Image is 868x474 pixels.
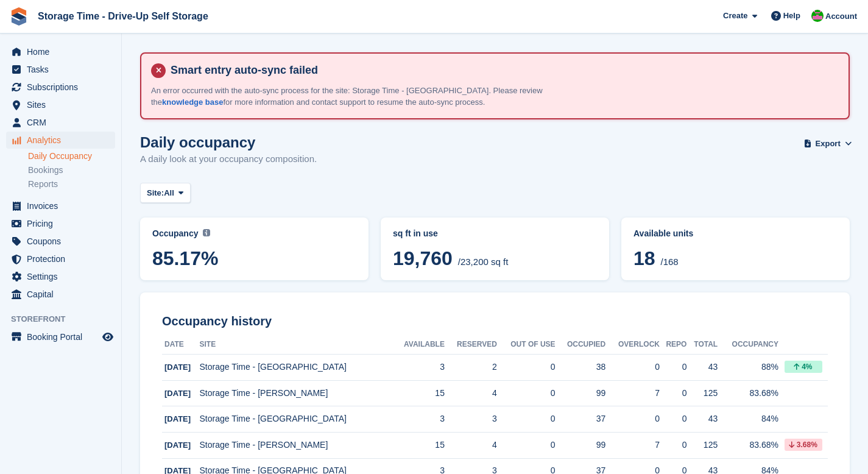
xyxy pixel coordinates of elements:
td: 3 [445,406,497,433]
td: 2 [445,355,497,381]
span: Occupancy [152,228,198,238]
span: Coupons [27,233,100,250]
span: Pricing [27,215,100,232]
abbr: Current percentage of units occupied or overlocked [633,227,838,240]
td: 3 [392,406,445,433]
span: Account [825,10,857,23]
a: knowledge base [162,97,223,107]
a: menu [6,233,115,250]
td: Storage Time - [PERSON_NAME] [199,432,391,458]
p: An error occurred with the auto-sync process for the site: Storage Time - [GEOGRAPHIC_DATA]. Plea... [151,85,577,108]
span: 18 [633,247,655,269]
td: 83.68% [718,380,778,406]
td: Storage Time - [PERSON_NAME] [199,380,391,406]
div: 4% [785,361,822,373]
span: Protection [27,250,100,267]
span: Analytics [27,132,100,149]
th: Available [392,335,445,355]
div: 99 [556,439,606,451]
span: Subscriptions [27,79,100,96]
span: sq ft in use [393,228,438,238]
td: 125 [686,432,718,458]
span: [DATE] [164,414,191,423]
td: 4 [445,432,497,458]
span: Booking Portal [27,328,100,345]
span: [DATE] [164,363,191,372]
span: Available units [633,228,693,238]
span: CRM [27,114,100,131]
div: 37 [556,412,606,425]
span: All [164,187,174,199]
a: menu [6,79,115,96]
div: 3.68% [785,439,822,451]
span: Tasks [27,61,100,78]
div: 0 [660,361,686,373]
span: Create [723,10,747,22]
button: Site: All [140,183,191,203]
th: Date [162,335,199,355]
img: Saeed [811,10,824,22]
td: 84% [718,406,778,433]
abbr: Current breakdown of %{unit} occupied [393,227,597,240]
th: Occupancy [718,335,778,355]
a: menu [6,114,115,131]
a: menu [6,61,115,78]
span: 19,760 [393,247,453,269]
div: 0 [660,387,686,400]
th: Repo [660,335,686,355]
img: icon-info-grey-7440780725fd019a000dd9b08b2336e03edf1995a4989e88bcd33f0948082b44.svg [203,229,210,236]
h1: Daily occupancy [140,134,317,150]
div: 0 [660,412,686,425]
td: 4 [445,380,497,406]
th: Site [199,335,391,355]
div: 0 [605,412,660,425]
button: Export [806,134,850,154]
td: 0 [497,432,556,458]
a: menu [6,268,115,285]
img: stora-icon-8386f47178a22dfd0bd8f6a31ec36ba5ce8667c1dd55bd0f319d3a0aa187defe.svg [10,7,28,26]
h4: Smart entry auto-sync failed [166,63,839,77]
h2: Occupancy history [162,314,828,328]
td: 15 [392,380,445,406]
td: 43 [686,355,718,381]
span: Home [27,43,100,60]
a: menu [6,197,115,214]
p: A daily look at your occupancy composition. [140,152,317,166]
span: 85.17% [152,247,356,269]
a: menu [6,43,115,60]
div: 0 [605,361,660,373]
a: Reports [28,179,115,190]
div: 7 [605,439,660,451]
span: Invoices [27,197,100,214]
a: menu [6,215,115,232]
td: 15 [392,432,445,458]
a: menu [6,250,115,267]
div: 38 [556,361,606,373]
td: 0 [497,380,556,406]
span: Settings [27,268,100,285]
span: /23,200 sq ft [458,256,509,267]
th: Overlock [605,335,660,355]
td: 0 [497,406,556,433]
td: 88% [718,355,778,381]
td: 0 [497,355,556,381]
th: Total [686,335,718,355]
td: 83.68% [718,432,778,458]
td: Storage Time - [GEOGRAPHIC_DATA] [199,406,391,433]
span: [DATE] [164,389,191,398]
div: 99 [556,387,606,400]
span: Export [816,138,841,150]
a: Bookings [28,164,115,176]
a: Preview store [101,330,115,344]
span: Sites [27,96,100,113]
span: Help [783,10,800,22]
th: Occupied [556,335,606,355]
span: Site: [147,187,164,199]
td: 43 [686,406,718,433]
abbr: Current percentage of sq ft occupied [152,227,356,240]
td: Storage Time - [GEOGRAPHIC_DATA] [199,355,391,381]
span: Capital [27,286,100,303]
a: menu [6,328,115,345]
td: 125 [686,380,718,406]
a: Storage Time - Drive-Up Self Storage [33,6,213,26]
